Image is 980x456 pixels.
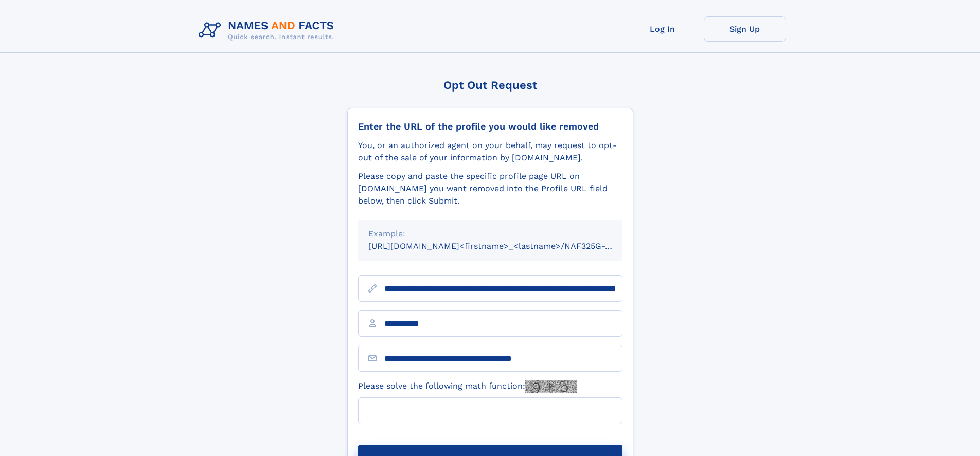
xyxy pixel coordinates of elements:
[194,16,343,44] img: Logo Names and Facts
[358,139,622,164] div: You, or an authorized agent on your behalf, may request to opt-out of the sale of your informatio...
[368,228,612,240] div: Example:
[358,380,577,393] label: Please solve the following math function:
[358,121,622,132] div: Enter the URL of the profile you would like removed
[368,241,642,251] small: [URL][DOMAIN_NAME]<firstname>_<lastname>/NAF325G-xxxxxxxx
[358,170,622,207] div: Please copy and paste the specific profile page URL on [DOMAIN_NAME] you want removed into the Pr...
[347,79,633,92] div: Opt Out Request
[704,16,786,42] a: Sign Up
[621,16,704,42] a: Log In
